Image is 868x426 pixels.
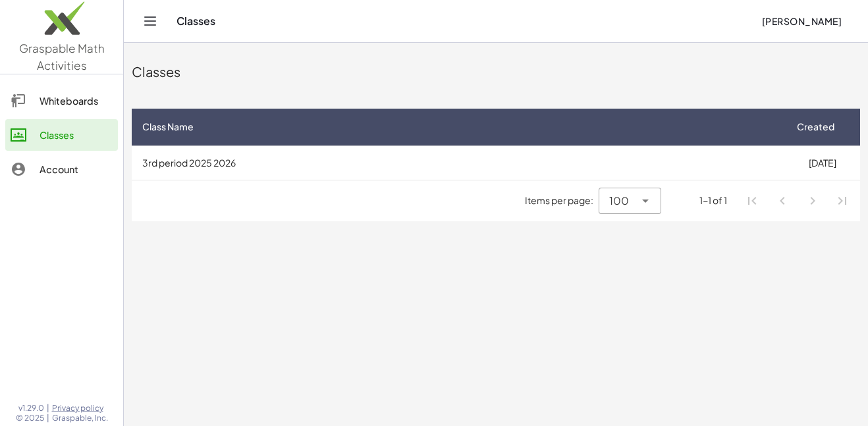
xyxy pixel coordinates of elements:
[699,194,727,207] div: 1-1 of 1
[18,403,44,413] span: v1.29.0
[5,85,118,117] a: Whiteboards
[52,413,108,423] span: Graspable, Inc.
[609,193,629,209] span: 100
[5,153,118,185] a: Account
[5,119,118,151] a: Classes
[761,15,842,27] span: [PERSON_NAME]
[16,413,44,423] span: © 2025
[52,403,108,413] a: Privacy policy
[19,41,105,72] span: Graspable Math Activities
[140,11,161,32] button: Toggle navigation
[751,9,852,33] button: [PERSON_NAME]
[784,146,860,180] td: [DATE]
[47,403,49,413] span: |
[525,194,599,207] span: Items per page:
[132,63,860,81] div: Classes
[40,127,113,143] div: Classes
[40,93,113,109] div: Whiteboards
[132,146,784,180] td: 3rd period 2025 2026
[142,120,194,134] span: Class Name
[797,120,834,134] span: Created
[738,186,857,216] nav: Pagination Navigation
[47,413,49,423] span: |
[40,161,113,177] div: Account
